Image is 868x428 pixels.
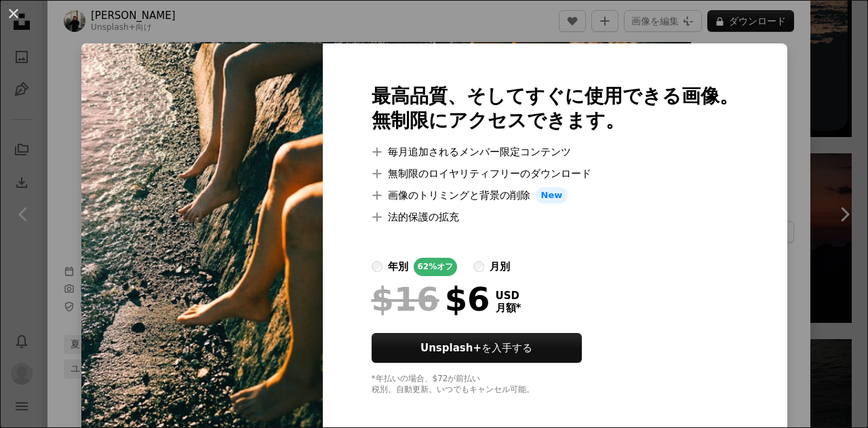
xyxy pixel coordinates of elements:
li: 画像のトリミングと背景の削除 [372,187,738,203]
li: 法的保護の拡充 [372,209,738,225]
a: Unsplash+を入手する [372,333,582,363]
div: *年払いの場合、 $72 が前払い 税別。自動更新。いつでもキャンセル可能。 [372,374,738,395]
input: 月別 [473,261,484,272]
span: $16 [372,281,439,317]
h2: 最高品質、そしてすぐに使用できる画像。 無制限にアクセスできます。 [372,84,738,133]
div: 月別 [490,258,510,275]
strong: Unsplash+ [420,342,481,354]
div: 年別 [388,258,408,275]
input: 年別62%オフ [372,261,382,272]
span: New [536,187,568,203]
li: 無制限のロイヤリティフリーのダウンロード [372,166,738,182]
div: 62% オフ [414,258,458,276]
li: 毎月追加されるメンバー限定コンテンツ [372,144,738,160]
div: $6 [372,281,490,317]
span: USD [496,290,521,302]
